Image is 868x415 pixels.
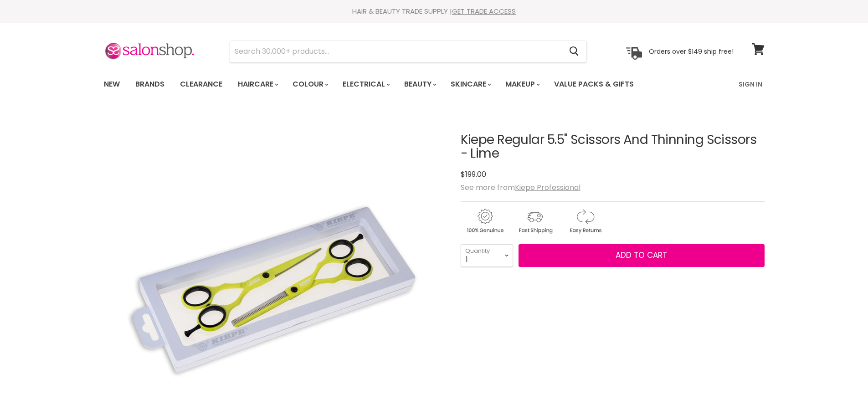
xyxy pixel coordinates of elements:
a: Makeup [498,75,545,94]
a: Colour [286,75,334,94]
a: Beauty [397,75,442,94]
img: returns.gif [561,207,609,235]
form: Product [230,41,587,62]
a: Skincare [444,75,497,94]
a: Kiepe Professional [515,182,580,193]
a: Sign In [733,75,768,94]
button: Add to cart [519,244,765,267]
nav: Main [92,71,776,97]
div: HAIR & BEAUTY TRADE SUPPLY | [92,7,776,16]
button: Search [562,41,586,62]
span: $199.00 [461,169,486,179]
a: Brands [128,75,171,94]
span: See more from [461,182,580,193]
a: Value Packs & Gifts [547,75,641,94]
a: Clearance [173,75,229,94]
a: GET TRADE ACCESS [452,6,516,16]
a: Electrical [336,75,395,94]
input: Search [230,41,562,62]
p: Orders over $149 ship free! [649,47,734,55]
select: Quantity [461,244,513,267]
span: Add to cart [616,250,667,261]
img: genuine.gif [461,207,509,235]
a: New [97,75,127,94]
a: Haircare [231,75,284,94]
ul: Main menu [97,71,687,97]
h1: Kiepe Regular 5.5" Scissors And Thinning Scissors - Lime [461,133,765,161]
img: shipping.gif [511,207,559,235]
